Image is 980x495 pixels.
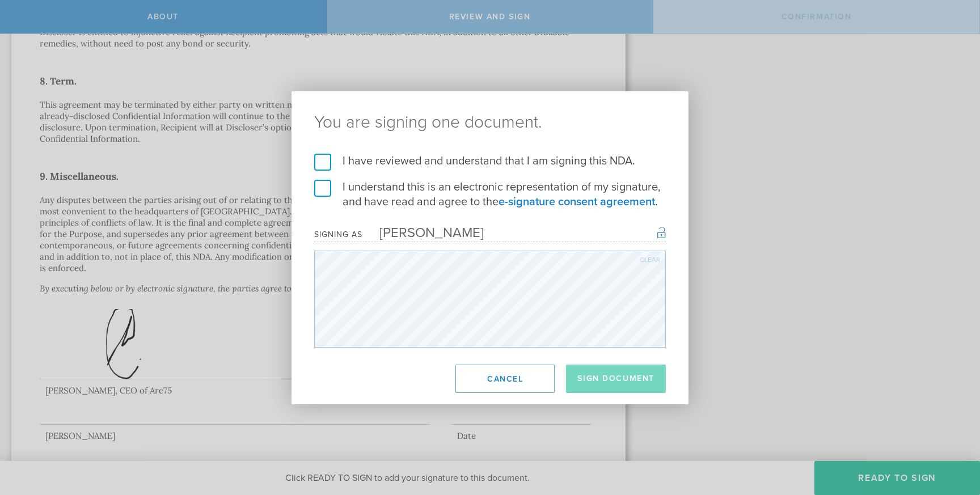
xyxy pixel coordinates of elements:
[499,195,655,209] a: e-signature consent agreement
[314,230,362,239] div: Signing as
[314,154,666,168] label: I have reviewed and understand that I am signing this NDA.
[455,365,555,393] button: Cancel
[314,114,666,131] ng-pluralize: You are signing one document.
[362,225,484,241] div: [PERSON_NAME]
[566,365,666,393] button: Sign Document
[314,180,666,209] label: I understand this is an electronic representation of my signature, and have read and agree to the .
